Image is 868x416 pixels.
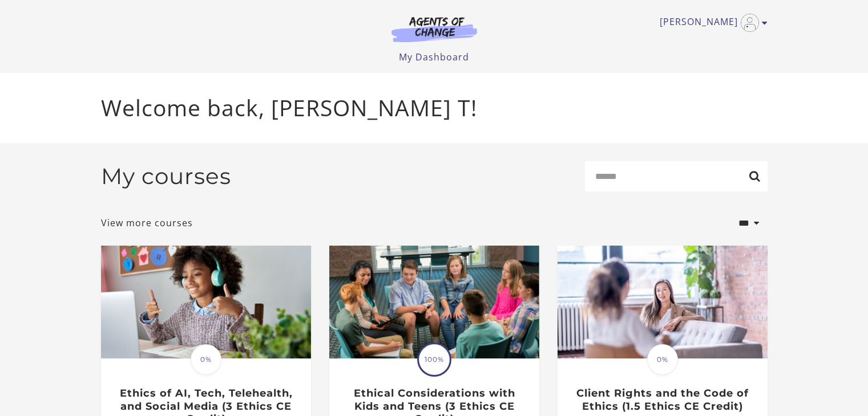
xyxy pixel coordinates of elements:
[570,387,755,413] h3: Client Rights and the Code of Ethics (1.5 Ethics CE Credit)
[101,216,193,230] a: View more courses
[101,163,231,190] h2: My courses
[647,344,678,375] span: 0%
[419,344,450,375] span: 100%
[380,16,489,42] img: Agents of Change Logo
[191,344,221,375] span: 0%
[660,14,762,32] a: Toggle menu
[399,51,469,63] a: My Dashboard
[101,91,768,125] p: Welcome back, [PERSON_NAME] T!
